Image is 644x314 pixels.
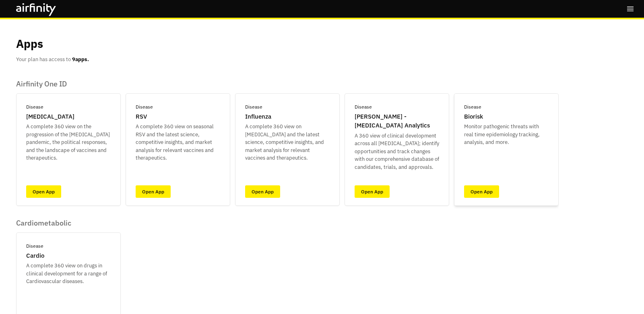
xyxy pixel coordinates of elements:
p: Monitor pathogenic threats with real time epidemiology tracking, analysis, and more. [464,123,549,146]
p: RSV [136,112,147,121]
p: Disease [26,103,43,111]
p: Disease [136,103,153,111]
a: Open App [355,185,390,198]
p: A complete 360 view on seasonal RSV and the latest science, competitive insights, and market anal... [136,123,220,162]
p: Apps [16,35,43,52]
p: A 360 view of clinical development across all [MEDICAL_DATA]; identify opportunities and track ch... [355,132,439,171]
p: Disease [245,103,262,111]
b: 9 apps. [72,56,89,63]
p: A complete 360 view on the progression of the [MEDICAL_DATA] pandemic, the political responses, a... [26,123,111,162]
p: Disease [464,103,481,111]
p: A complete 360 view on [MEDICAL_DATA] and the latest science, competitive insights, and market an... [245,123,330,162]
p: [PERSON_NAME] - [MEDICAL_DATA] Analytics [355,112,439,130]
p: Cardio [26,251,44,261]
p: [MEDICAL_DATA] [26,112,74,121]
a: Open App [245,185,280,198]
p: A complete 360 view on drugs in clinical development for a range of Cardiovascular diseases. [26,262,111,285]
a: Open App [26,185,61,198]
p: Airfinity One ID [16,80,559,88]
p: Disease [355,103,372,111]
p: Disease [26,242,43,250]
p: Biorisk [464,112,483,121]
a: Open App [136,185,171,198]
p: Influenza [245,112,271,121]
p: Cardiometabolic [16,219,121,228]
a: Open App [464,185,499,198]
p: Your plan has access to [16,55,89,64]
